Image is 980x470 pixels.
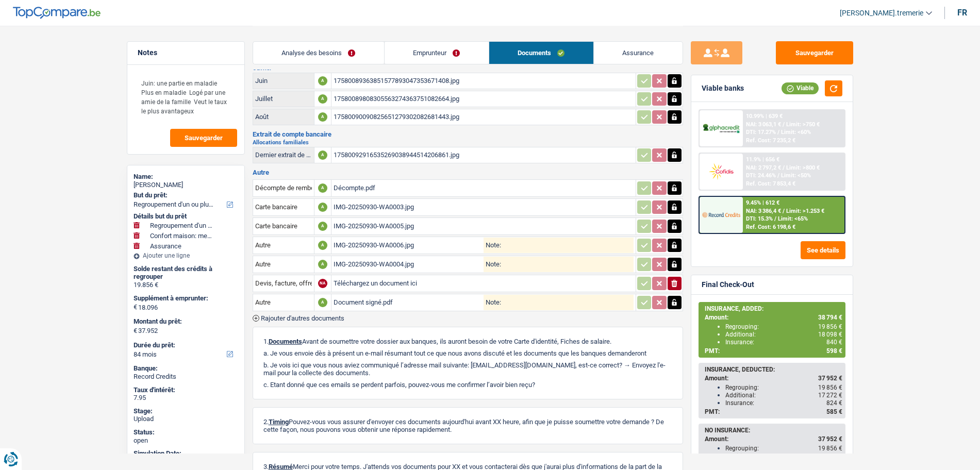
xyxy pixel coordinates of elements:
[818,384,842,391] span: 19 856 €
[318,183,327,193] div: A
[746,137,795,144] div: Ref. Cost: 7 235,2 €
[263,381,672,389] p: c. Etant donné que ces emails se perdent parfois, pouvez-vous me confirmer l’avoir bien reçu?
[746,121,781,128] span: NAI: 3 063,1 €
[786,208,824,214] span: Limit: >1.253 €
[269,338,302,345] span: Documents
[702,123,740,135] img: AlphaCredit
[134,317,236,326] label: Montant du prêt:
[263,338,672,345] p: 1. Avant de soumettre votre dossier aux banques, ils auront besoin de votre Carte d'identité, Fic...
[777,129,779,136] span: /
[255,113,312,121] div: Août
[725,339,842,346] div: Insurance:
[818,375,842,382] span: 37 952 €
[134,327,137,335] span: €
[746,156,779,163] div: 11.9% | 656 €
[702,280,754,289] div: Final Check-Out
[705,427,842,434] div: NO INSURANCE:
[786,121,820,128] span: Limit: >750 €
[594,42,683,64] a: Assurance
[705,314,842,321] div: Amount:
[253,42,384,64] a: Analyse des besoins
[786,164,820,171] span: Limit: >800 €
[134,265,238,281] div: Solde restant des crédits à regrouper
[746,199,779,206] div: 9.45% | 612 €
[318,112,327,122] div: A
[746,215,773,222] span: DTI: 15.3%
[826,339,842,346] span: 840 €
[253,169,683,176] h3: Autre
[134,294,236,303] label: Supplément à emprunter:
[746,180,795,187] div: Ref. Cost: 7 853,4 €
[253,131,683,138] h3: Extrait de compte bancaire
[334,73,634,89] div: 17580089363851577893047353671408.jpg
[255,95,312,103] div: Juillet
[134,252,238,259] div: Ajouter une ligne
[334,219,634,234] div: IMG-20250930-WA0005.jpg
[334,109,634,125] div: 17580090090825651279302082681443.jpg
[185,135,223,141] span: Sauvegarder
[261,315,344,322] span: Rajouter d'autres documents
[484,299,501,306] label: Note:
[318,94,327,104] div: A
[705,435,842,443] div: Amount:
[255,151,312,159] div: Dernier extrait de compte pour vos allocations familiales
[781,129,811,136] span: Limit: <60%
[489,42,593,64] a: Documents
[782,82,819,94] div: Viable
[705,408,842,415] div: PMT:
[385,42,489,64] a: Emprunteur
[832,5,932,22] a: [PERSON_NAME].tremerie
[725,445,842,452] div: Regrouping:
[725,452,842,460] div: Additional:
[318,222,327,231] div: A
[253,65,683,71] h2: Ouvrier
[334,199,634,215] div: IMG-20250930-WA0003.jpg
[725,392,842,399] div: Additional:
[781,172,811,179] span: Limit: <50%
[746,113,783,120] div: 10.99% | 639 €
[134,181,238,189] div: [PERSON_NAME]
[334,238,484,253] div: IMG-20250930-WA0006.jpg
[134,303,137,311] span: €
[334,91,634,107] div: 17580089808305563274363751082664.jpg
[318,298,327,307] div: A
[263,361,672,377] p: b. Je vois ici que vous nous aviez communiqué l’adresse mail suivante: [EMAIL_ADDRESS][DOMAIN_NA...
[134,428,238,437] div: Status:
[134,281,238,289] div: 19.856 €
[774,215,776,222] span: /
[334,147,634,163] div: 17580092916535269038944514206861.jpg
[134,394,238,402] div: 7.95
[134,407,238,415] div: Stage:
[334,257,484,272] div: IMG-20250930-WA0004.jpg
[334,295,484,310] div: Document signé.pdf
[702,205,740,224] img: Record Credits
[776,41,853,64] button: Sauvegarder
[778,215,808,222] span: Limit: <65%
[783,208,785,214] span: /
[318,260,327,269] div: A
[746,224,795,230] div: Ref. Cost: 6 198,6 €
[253,315,344,322] button: Rajouter d'autres documents
[484,242,501,248] label: Note:
[134,415,238,423] div: Upload
[255,77,312,85] div: Juin
[484,261,501,267] label: Note:
[269,418,289,426] span: Timing
[725,331,842,338] div: Additional:
[702,84,744,93] div: Viable banks
[134,386,238,394] div: Taux d'intérêt:
[826,347,842,355] span: 598 €
[818,392,842,399] span: 17 272 €
[725,384,842,391] div: Regrouping:
[705,305,842,312] div: INSURANCE, ADDED:
[801,241,845,259] button: See details
[318,241,327,250] div: A
[746,129,776,136] span: DTI: 17.27%
[746,164,781,171] span: NAI: 2 797,2 €
[134,212,238,221] div: Détails but du prêt
[957,8,967,18] div: fr
[253,140,683,145] h2: Allocations familiales
[818,445,842,452] span: 19 856 €
[263,349,672,357] p: a. Je vous envoie dès à présent un e-mail résumant tout ce que nous avons discuté et les doc...
[13,7,101,19] img: TopCompare Logo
